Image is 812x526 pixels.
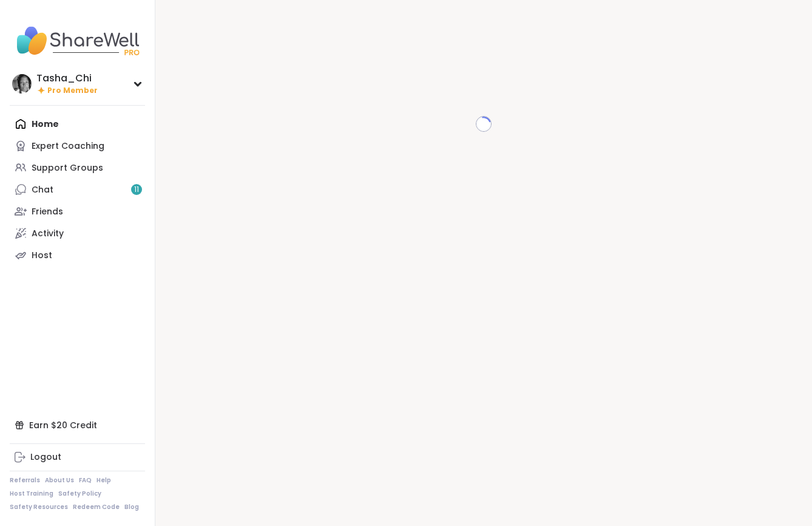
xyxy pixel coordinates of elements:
[58,490,101,498] a: Safety Policy
[10,244,145,266] a: Host
[32,250,52,262] div: Host
[32,206,63,218] div: Friends
[10,135,145,157] a: Expert Coaching
[32,162,103,174] div: Support Groups
[10,446,145,468] a: Logout
[73,503,120,511] a: Redeem Code
[79,476,92,485] a: FAQ
[36,72,98,85] div: Tasha_Chi
[47,86,98,96] span: Pro Member
[134,185,139,195] span: 11
[10,200,145,222] a: Friends
[10,19,145,62] img: ShareWell Nav Logo
[10,414,145,436] div: Earn $20 Credit
[32,228,64,240] div: Activity
[12,74,32,94] img: Tasha_Chi
[10,476,40,485] a: Referrals
[124,503,139,511] a: Blog
[10,503,68,511] a: Safety Resources
[10,157,145,179] a: Support Groups
[32,184,53,196] div: Chat
[10,179,145,200] a: Chat11
[10,490,53,498] a: Host Training
[10,222,145,244] a: Activity
[30,451,61,463] div: Logout
[45,476,74,485] a: About Us
[32,140,104,152] div: Expert Coaching
[96,476,111,485] a: Help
